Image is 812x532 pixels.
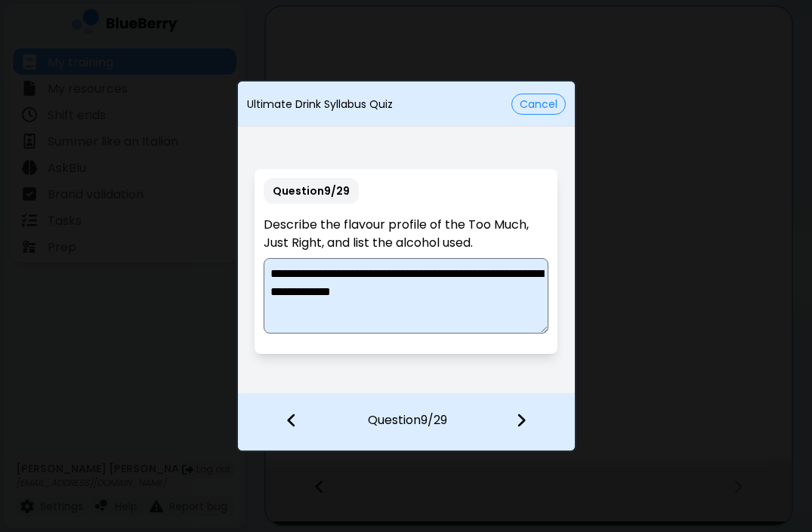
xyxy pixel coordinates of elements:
[516,412,526,429] img: file icon
[511,94,566,115] button: Cancel
[264,178,359,204] p: Question 9 / 29
[264,216,548,252] p: Describe the flavour profile of the Too Much, Just Right, and list the alcohol used.
[368,393,447,429] p: Question 9 / 29
[286,412,297,429] img: file icon
[247,97,393,111] p: Ultimate Drink Syllabus Quiz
